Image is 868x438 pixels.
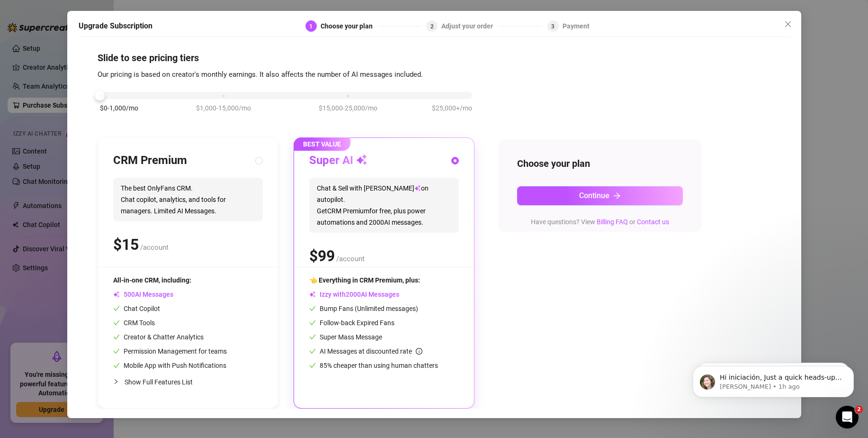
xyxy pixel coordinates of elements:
[430,23,434,30] span: 2
[309,348,316,355] span: check
[41,36,163,45] p: Message from Ella, sent 1h ago
[780,17,796,32] button: Close
[319,103,377,113] span: $15,000-25,000/mo
[113,305,120,312] span: check
[309,153,367,168] h3: Super AI
[113,178,263,221] span: The best OnlyFans CRM. Chat copilot, analytics, and tools for managers. Limited AI Messages.
[309,305,418,312] span: Bump Fans (Unlimited messages)
[113,153,187,168] h3: CRM Premium
[309,333,382,341] span: Super Mass Message
[113,291,173,298] span: AI Messages
[309,334,316,340] span: check
[320,347,422,355] span: AI Messages at discounted rate
[113,379,119,384] span: collapsed
[309,305,316,312] span: check
[98,51,771,64] h4: Slide to see pricing tiers
[309,362,438,369] span: 85% cheaper than using human chatters
[836,406,859,429] iframe: Intercom live chat
[196,103,251,113] span: $1,000-15,000/mo
[416,348,422,355] span: info-circle
[113,347,227,355] span: Permission Management for teams
[531,218,669,226] span: Have questions? View or
[784,20,792,28] span: close
[113,334,120,340] span: check
[140,243,169,252] span: /account
[309,319,394,327] span: Follow-back Expired Fans
[113,305,160,312] span: Chat Copilot
[563,20,590,32] div: Payment
[98,70,423,79] span: Our pricing is based on creator's monthly earnings. It also affects the number of AI messages inc...
[597,218,628,226] a: Billing FAQ
[309,23,313,30] span: 1
[321,20,378,32] div: Choose your plan
[679,346,868,412] iframe: Intercom notifications message
[113,371,263,393] div: Show Full Features List
[309,362,316,369] span: check
[309,319,316,326] span: check
[637,218,669,226] a: Contact us
[125,378,193,386] span: Show Full Features List
[432,103,472,113] span: $25,000+/mo
[309,178,459,233] span: Chat & Sell with [PERSON_NAME] on autopilot. Get CRM Premium for free, plus power automations and...
[113,348,120,355] span: check
[79,20,152,32] h5: Upgrade Subscription
[613,192,621,200] span: arrow-right
[41,27,163,101] span: Hi iniciación, Just a quick heads-up—your supercreator trial expired a few days ago, and we’ve mi...
[113,362,226,369] span: Mobile App with Push Notifications
[113,319,120,326] span: check
[551,23,555,30] span: 3
[517,157,683,170] h4: Choose your plan
[113,333,204,341] span: Creator & Chatter Analytics
[441,20,499,32] div: Adjust your order
[309,247,335,265] span: $
[113,319,155,327] span: CRM Tools
[309,291,399,298] span: Izzy with AI Messages
[855,406,863,413] span: 2
[113,362,120,369] span: check
[294,137,350,151] span: BEST VALUE
[579,191,609,200] span: Continue
[517,186,683,205] button: Continuearrow-right
[113,276,191,284] span: All-in-one CRM, including:
[780,20,796,28] span: Close
[336,255,365,263] span: /account
[113,236,139,254] span: $
[309,276,420,284] span: 👈 Everything in CRM Premium, plus:
[100,103,138,113] span: $0-1,000/mo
